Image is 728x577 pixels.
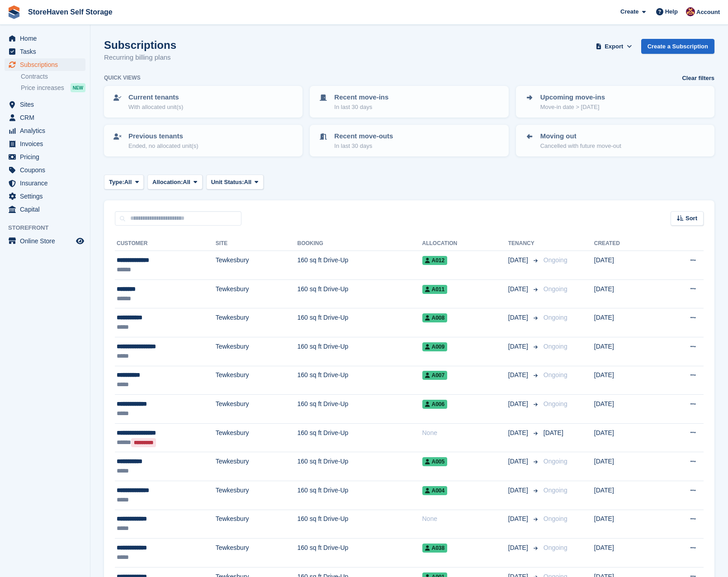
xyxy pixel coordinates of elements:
[544,544,567,551] span: Ongoing
[422,342,448,351] span: A009
[105,126,302,156] a: Previous tenants Ended, no allocated unit(s)
[422,428,508,438] div: None
[20,190,74,203] span: Settings
[20,203,74,216] span: Capital
[21,83,85,93] a: Price increases NEW
[422,514,508,524] div: None
[297,510,422,539] td: 160 sq ft Drive-Up
[422,400,448,409] span: A006
[544,371,567,378] span: Ongoing
[216,539,298,568] td: Tewkesbury
[544,400,567,407] span: Ongoing
[540,142,621,151] p: Cancelled with future move-out
[216,452,298,481] td: Tewkesbury
[5,45,85,58] a: menu
[109,178,124,187] span: Type:
[334,142,393,151] p: In last 30 days
[7,5,21,19] img: stora-icon-8386f47178a22dfd0bd8f6a31ec36ba5ce8667c1dd55bd0f319d3a0aa187defe.svg
[24,5,116,19] a: StoreHaven Self Storage
[594,39,634,54] button: Export
[297,452,422,481] td: 160 sq ft Drive-Up
[422,285,448,294] span: A011
[297,366,422,395] td: 160 sq ft Drive-Up
[508,514,530,524] span: [DATE]
[216,481,298,510] td: Tewkesbury
[75,236,85,246] a: Preview store
[8,223,90,232] span: Storefront
[20,164,74,176] span: Coupons
[594,308,657,337] td: [DATE]
[594,539,657,568] td: [DATE]
[544,487,567,494] span: Ongoing
[620,7,638,16] span: Create
[594,337,657,366] td: [DATE]
[21,72,85,81] a: Contracts
[422,313,448,322] span: A008
[311,87,507,117] a: Recent move-ins In last 30 days
[508,486,530,495] span: [DATE]
[508,457,530,466] span: [DATE]
[297,423,422,452] td: 160 sq ft Drive-Up
[594,251,657,280] td: [DATE]
[508,342,530,351] span: [DATE]
[216,337,298,366] td: Tewkesbury
[517,87,714,117] a: Upcoming move-ins Move-in date > [DATE]
[128,131,199,142] p: Previous tenants
[544,429,563,436] span: [DATE]
[508,370,530,380] span: [DATE]
[128,142,199,151] p: Ended, no allocated unit(s)
[508,236,540,251] th: Tenancy
[422,371,448,380] span: A007
[544,515,567,522] span: Ongoing
[20,177,74,189] span: Insurance
[422,236,508,251] th: Allocation
[5,151,85,163] a: menu
[206,175,264,189] button: Unit Status: All
[508,428,530,438] span: [DATE]
[104,39,176,51] h1: Subscriptions
[297,395,422,424] td: 160 sq ft Drive-Up
[605,42,623,51] span: Export
[105,87,302,117] a: Current tenants With allocated unit(s)
[594,279,657,308] td: [DATE]
[5,32,85,45] a: menu
[20,151,74,163] span: Pricing
[20,58,74,71] span: Subscriptions
[297,308,422,337] td: 160 sq ft Drive-Up
[21,84,64,92] span: Price increases
[544,314,567,321] span: Ongoing
[71,83,85,92] div: NEW
[422,544,448,553] span: A038
[508,543,530,553] span: [DATE]
[641,39,714,54] a: Create a Subscription
[211,178,244,187] span: Unit Status:
[216,279,298,308] td: Tewkesbury
[5,164,85,176] a: menu
[20,235,74,247] span: Online Store
[544,343,567,350] span: Ongoing
[147,175,203,189] button: Allocation: All
[5,177,85,189] a: menu
[244,178,252,187] span: All
[216,366,298,395] td: Tewkesbury
[544,458,567,465] span: Ongoing
[696,8,720,17] span: Account
[297,236,422,251] th: Booking
[104,74,141,82] h6: Quick views
[104,175,144,189] button: Type: All
[686,7,695,16] img: Daniel Brooks
[311,126,507,156] a: Recent move-outs In last 30 days
[540,92,605,103] p: Upcoming move-ins
[544,285,567,293] span: Ongoing
[517,126,714,156] a: Moving out Cancelled with future move-out
[665,7,678,16] span: Help
[334,103,388,112] p: In last 30 days
[508,313,530,322] span: [DATE]
[216,510,298,539] td: Tewkesbury
[594,236,657,251] th: Created
[183,178,190,187] span: All
[334,92,388,103] p: Recent move-ins
[422,256,448,265] span: A012
[216,423,298,452] td: Tewkesbury
[422,486,448,495] span: A004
